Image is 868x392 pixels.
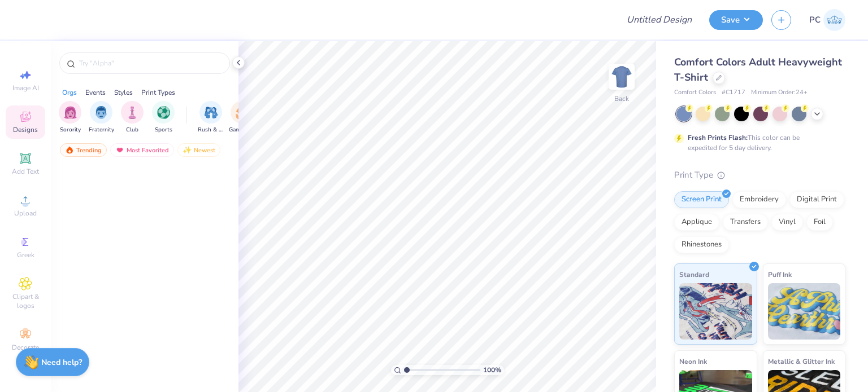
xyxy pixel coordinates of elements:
[89,101,114,134] button: filter button
[65,146,74,154] img: trending.gif
[85,87,106,98] div: Events
[236,106,249,119] img: Game Day Image
[59,101,81,134] button: filter button
[618,8,701,31] input: Untitled Design
[674,236,729,253] div: Rhinestones
[483,365,501,375] span: 100 %
[768,268,792,280] span: Puff Ink
[674,214,719,231] div: Applique
[59,101,81,134] div: filter for Sorority
[789,191,844,208] div: Digital Print
[62,87,77,98] div: Orgs
[674,88,716,98] span: Comfort Colors
[152,101,175,134] div: filter for Sports
[198,101,224,134] div: filter for Rush & Bid
[110,143,174,157] div: Most Favorited
[610,65,633,88] img: Back
[12,343,39,352] span: Decorate
[688,133,827,153] div: This color can be expedited for 5 day delivery.
[60,126,81,134] span: Sorority
[229,126,255,134] span: Game Day
[205,106,218,119] img: Rush & Bid Image
[126,126,138,134] span: Club
[674,55,842,84] span: Comfort Colors Adult Heavyweight T-Shirt
[78,58,223,69] input: Try "Alpha"
[198,101,224,134] button: filter button
[60,143,107,157] div: Trending
[809,9,845,31] a: PC
[709,10,763,30] button: Save
[183,146,192,154] img: Newest.gif
[89,126,114,134] span: Fraternity
[17,250,34,259] span: Greek
[809,14,821,27] span: PC
[768,283,841,340] img: Puff Ink
[614,94,629,104] div: Back
[41,357,82,368] strong: Need help?
[6,292,45,310] span: Clipart & logos
[751,88,808,98] span: Minimum Order: 24 +
[12,83,39,93] span: Image AI
[674,169,845,182] div: Print Type
[14,209,37,218] span: Upload
[177,143,220,157] div: Newest
[674,191,729,208] div: Screen Print
[723,214,768,231] div: Transfers
[771,214,803,231] div: Vinyl
[89,101,114,134] div: filter for Fraternity
[114,87,133,98] div: Styles
[64,106,77,119] img: Sorority Image
[806,214,833,231] div: Foil
[823,9,845,31] img: Priyanka Choudhary
[732,191,786,208] div: Embroidery
[688,133,748,142] strong: Fresh Prints Flash:
[141,87,175,98] div: Print Types
[198,126,224,134] span: Rush & Bid
[679,283,752,340] img: Standard
[121,101,144,134] button: filter button
[229,101,255,134] button: filter button
[115,146,124,154] img: most_fav.gif
[121,101,144,134] div: filter for Club
[768,355,835,367] span: Metallic & Glitter Ink
[13,125,38,134] span: Designs
[229,101,255,134] div: filter for Game Day
[722,88,745,98] span: # C1717
[679,355,707,367] span: Neon Ink
[152,101,175,134] button: filter button
[126,106,138,119] img: Club Image
[679,268,709,280] span: Standard
[12,167,39,176] span: Add Text
[95,106,107,119] img: Fraternity Image
[155,126,172,134] span: Sports
[157,106,170,119] img: Sports Image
